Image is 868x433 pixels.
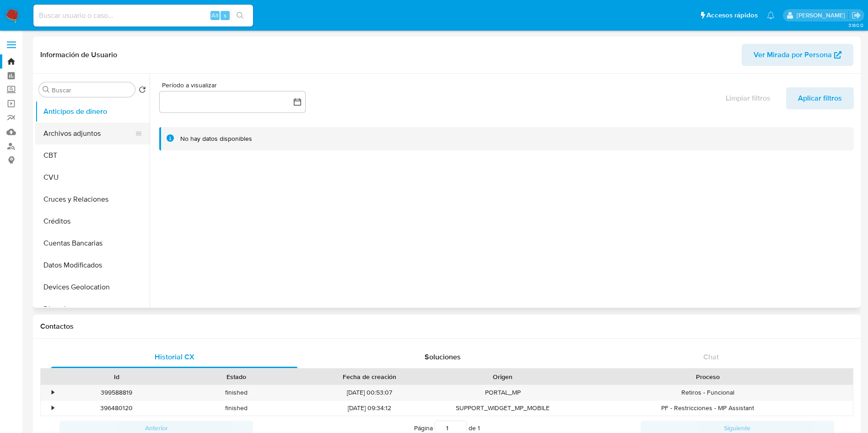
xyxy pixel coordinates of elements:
span: Alt [211,11,219,20]
a: Notificaciones [767,11,775,19]
button: CBT [35,144,150,166]
div: 399588819 [57,385,177,400]
button: search-icon [231,9,249,22]
button: Créditos [35,210,150,232]
span: 1 [478,423,480,433]
input: Buscar [52,86,131,94]
div: Id [63,372,170,381]
span: Accesos rápidos [706,11,758,20]
div: PORTAL_MP [443,385,563,400]
div: Fecha de creación [303,372,437,381]
button: Anticipos de dinero [35,101,150,123]
button: Devices Geolocation [35,276,150,298]
div: [DATE] 00:53:07 [297,385,443,400]
div: Origen [449,372,556,381]
button: Direcciones [35,298,150,320]
button: Cruces y Relaciones [35,188,150,210]
div: Retiros - Funcional [563,385,853,400]
h1: Contactos [40,322,853,331]
button: Archivos adjuntos [35,123,142,144]
span: s [224,11,226,20]
div: SUPPORT_WIDGET_MP_MOBILE [443,401,563,416]
div: [DATE] 09:34:12 [297,401,443,416]
div: Proceso [569,372,846,381]
span: Historial CX [155,352,194,362]
span: Ver Mirada por Persona [754,44,832,66]
a: Salir [852,11,861,20]
button: Datos Modificados [35,254,150,276]
p: eliana.eguerrero@mercadolibre.com [797,11,848,20]
span: Chat [703,352,719,362]
div: finished [177,401,297,416]
button: Cuentas Bancarias [35,232,150,254]
div: 396480120 [57,401,177,416]
div: Estado [183,372,290,381]
span: Soluciones [425,352,461,362]
div: • [52,404,54,412]
button: CVU [35,166,150,188]
div: PF - Restricciones - MP Assistant [563,401,853,416]
button: Buscar [43,86,50,93]
button: Volver al orden por defecto [139,86,146,96]
input: Buscar usuario o caso... [33,10,253,21]
div: finished [177,385,297,400]
div: • [52,388,54,397]
h1: Información de Usuario [40,50,117,59]
button: Ver Mirada por Persona [742,44,853,66]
